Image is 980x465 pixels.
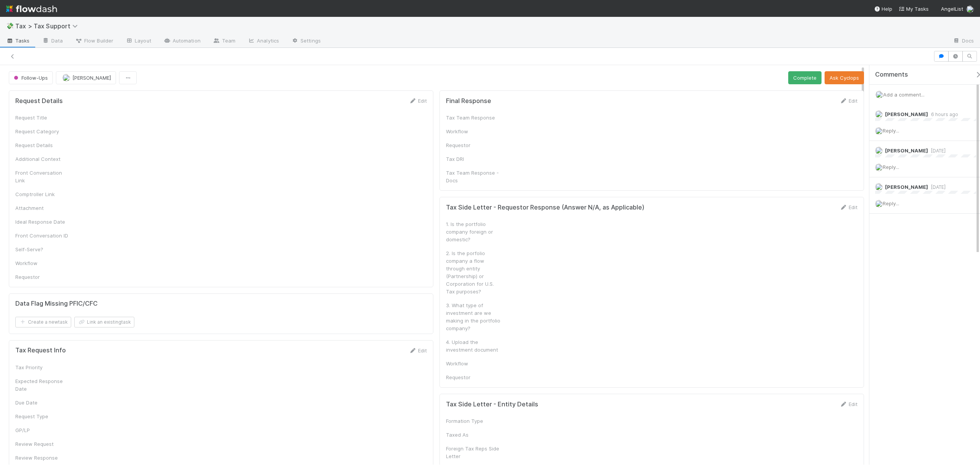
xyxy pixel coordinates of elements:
button: Create a newtask [15,317,71,327]
span: [PERSON_NAME] [72,75,111,81]
a: Analytics [242,35,285,47]
img: avatar_d45d11ee-0024-4901-936f-9df0a9cc3b4e.png [875,91,883,98]
div: Request Category [15,128,73,135]
h5: Tax Request Info [15,347,66,354]
img: avatar_d45d11ee-0024-4901-936f-9df0a9cc3b4e.png [875,164,883,171]
span: [DATE] [928,184,946,190]
div: Tax Team Response - Docs [446,169,503,184]
div: 1. Is the portfolio company foreign or domestic? [446,220,503,243]
span: 💸 [6,23,14,29]
span: Reply... [883,128,899,134]
span: AngelList [941,6,963,12]
div: Ideal Response Date [15,218,73,226]
span: [PERSON_NAME] [885,184,928,190]
div: Additional Context [15,155,73,163]
img: logo-inverted-e16ddd16eac7371096b0.svg [6,2,57,15]
img: avatar_d45d11ee-0024-4901-936f-9df0a9cc3b4e.png [875,200,883,208]
img: avatar_7ba8ec58-bd0f-432b-b5d2-ae377bfaef52.png [875,183,883,191]
span: 6 hours ago [928,111,958,117]
span: Follow-Ups [12,75,48,81]
span: Tax > Tax Support [15,22,82,30]
a: Edit [409,347,427,354]
a: Edit [840,204,857,210]
div: Workflow [446,128,503,135]
div: Taxed As [446,431,503,439]
a: Flow Builder [69,35,119,47]
span: Add a comment... [883,92,924,98]
div: Workflow [446,360,503,367]
div: Due Date [15,399,73,406]
img: avatar_d45d11ee-0024-4901-936f-9df0a9cc3b4e.png [875,127,883,135]
span: Flow Builder [75,37,113,44]
div: Tax Team Response [446,114,503,121]
a: Edit [840,401,857,407]
div: Requestor [15,273,73,281]
div: Front Conversation ID [15,232,73,239]
h5: Final Response [446,97,491,105]
div: Requestor [446,373,503,381]
img: avatar_d45d11ee-0024-4901-936f-9df0a9cc3b4e.png [966,5,974,13]
span: Reply... [883,200,899,206]
a: Settings [285,35,327,47]
a: Team [207,35,242,47]
button: Complete [788,71,822,84]
div: 2. Is the porfolio company a flow through entity (Partnership) or Corporation for U.S. Tax purposes? [446,249,503,295]
div: 4. Upload the investment document [446,338,503,354]
div: Foreign Tax Reps Side Letter [446,445,503,460]
a: Docs [947,35,980,47]
a: Edit [840,98,857,104]
div: Requestor [446,141,503,149]
span: Comments [875,71,908,79]
h5: Data Flag Missing PFIC/CFC [15,300,98,308]
div: Request Details [15,141,73,149]
span: [PERSON_NAME] [885,147,928,154]
a: Automation [157,35,207,47]
button: [PERSON_NAME] [56,71,116,84]
div: GP/LP [15,426,73,434]
div: Request Type [15,413,73,420]
img: avatar_d45d11ee-0024-4901-936f-9df0a9cc3b4e.png [62,74,70,82]
button: Link an existingtask [74,317,134,327]
div: Attachment [15,204,73,212]
span: Tasks [6,37,30,44]
div: Formation Type [446,417,503,425]
div: Request Title [15,114,73,121]
div: Front Conversation Link [15,169,73,184]
div: 3. What type of investment are we making in the portfolio company? [446,301,503,332]
img: avatar_d45d11ee-0024-4901-936f-9df0a9cc3b4e.png [875,147,883,154]
span: [DATE] [928,148,946,154]
a: My Tasks [898,5,929,13]
img: avatar_7ba8ec58-bd0f-432b-b5d2-ae377bfaef52.png [875,110,883,118]
div: Workflow [15,259,73,267]
span: [PERSON_NAME] [885,111,928,117]
button: Ask Cyclops [825,71,864,84]
span: My Tasks [898,6,929,12]
a: Edit [409,98,427,104]
div: Review Response [15,454,73,462]
h5: Tax Side Letter - Entity Details [446,401,538,408]
div: Comptroller Link [15,190,73,198]
a: Data [36,35,69,47]
div: Tax DRI [446,155,503,163]
span: Reply... [883,164,899,170]
a: Layout [119,35,157,47]
h5: Tax Side Letter - Requestor Response (Answer N/A, as Applicable) [446,204,644,211]
div: Expected Response Date [15,377,73,393]
div: Help [874,5,892,13]
div: Self-Serve? [15,246,73,253]
h5: Request Details [15,97,63,105]
button: Follow-Ups [9,71,53,84]
div: Review Request [15,440,73,448]
div: Tax Priority [15,363,73,371]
